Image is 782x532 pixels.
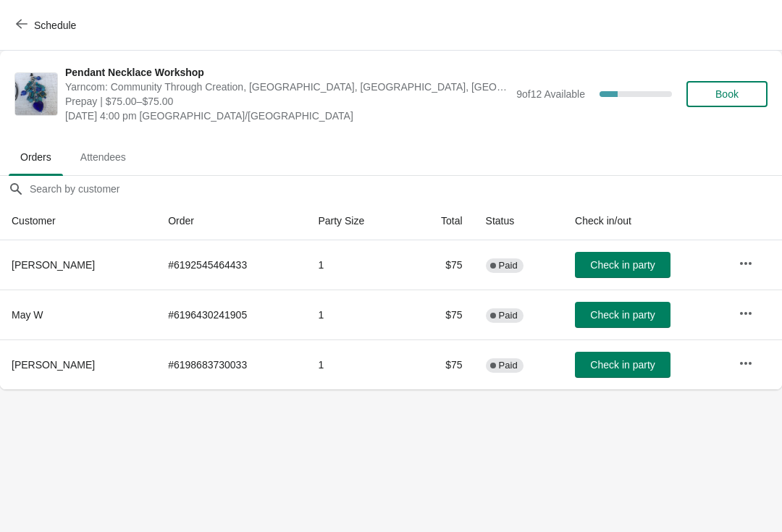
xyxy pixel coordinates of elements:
[12,359,95,371] span: [PERSON_NAME]
[29,176,782,202] input: Search by customer
[474,202,563,240] th: Status
[156,290,306,339] td: # 6196430241905
[590,359,655,371] span: Check in party
[516,88,585,100] span: 9 of 12 Available
[65,80,509,94] span: Yarncom: Community Through Creation, [GEOGRAPHIC_DATA], [GEOGRAPHIC_DATA], [GEOGRAPHIC_DATA]
[575,252,670,278] button: Check in party
[65,109,509,123] span: [DATE] 4:00 pm [GEOGRAPHIC_DATA]/[GEOGRAPHIC_DATA]
[590,309,655,321] span: Check in party
[408,240,474,290] td: $75
[7,12,88,38] button: Schedule
[306,339,408,389] td: 1
[306,202,408,240] th: Party Size
[156,240,306,290] td: # 6192545464433
[12,259,95,271] span: [PERSON_NAME]
[408,290,474,339] td: $75
[9,144,63,170] span: Orders
[69,144,138,170] span: Attendees
[306,240,408,290] td: 1
[715,88,739,100] span: Book
[156,339,306,389] td: # 6198683730033
[499,260,518,271] span: Paid
[499,310,518,321] span: Paid
[408,202,474,240] th: Total
[34,20,76,31] span: Schedule
[575,352,670,378] button: Check in party
[408,339,474,389] td: $75
[590,259,655,271] span: Check in party
[156,202,306,240] th: Order
[499,360,518,371] span: Paid
[306,290,408,339] td: 1
[15,73,57,115] img: Pendant Necklace Workshop
[686,81,768,107] button: Book
[563,202,727,240] th: Check in/out
[65,65,509,80] span: Pendant Necklace Workshop
[12,309,43,321] span: May W
[65,94,509,109] span: Prepay | $75.00–$75.00
[575,302,670,328] button: Check in party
